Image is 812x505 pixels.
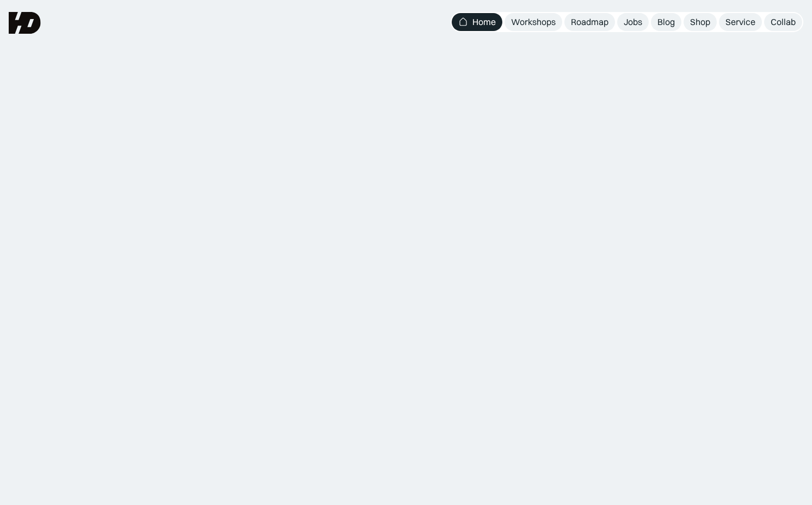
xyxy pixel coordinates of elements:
[771,16,796,28] div: Collab
[617,13,649,31] a: Jobs
[690,16,710,28] div: Shop
[624,16,642,28] div: Jobs
[452,13,502,31] a: Home
[651,13,681,31] a: Blog
[657,16,675,28] div: Blog
[571,16,608,28] div: Roadmap
[725,16,755,28] div: Service
[719,13,762,31] a: Service
[564,13,615,31] a: Roadmap
[505,13,562,31] a: Workshops
[684,13,717,31] a: Shop
[764,13,802,31] a: Collab
[511,16,556,28] div: Workshops
[472,16,496,28] div: Home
